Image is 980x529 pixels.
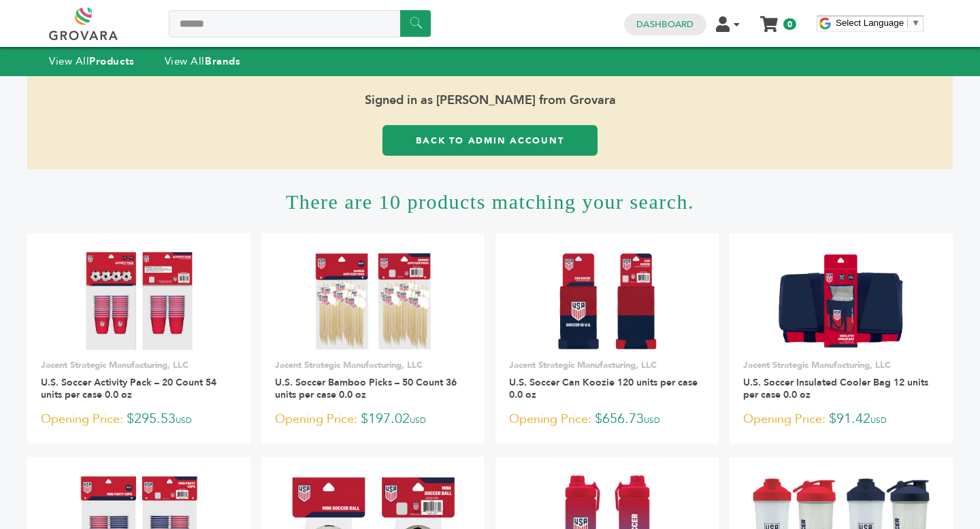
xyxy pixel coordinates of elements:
[509,409,705,430] p: $656.73
[165,54,241,68] a: View AllBrands
[836,18,920,28] a: Select Language​
[636,18,693,31] a: Dashboard
[509,410,591,428] span: Opening Price:
[777,252,906,349] img: U.S. Soccer Insulated Cooler Bag 12 units per case 0.0 oz
[27,76,953,125] span: Signed in as [PERSON_NAME] from Grovara
[275,359,471,371] p: Jacent Strategic Manufacturing, LLC
[41,410,123,428] span: Opening Price:
[49,54,135,68] a: View AllProducts
[743,409,939,430] p: $91.42
[275,409,471,430] p: $197.02
[557,252,656,349] img: U.S. Soccer Can Koozie 120 units per case 0.0 oz
[275,410,357,428] span: Opening Price:
[410,415,426,426] span: USD
[783,18,796,30] span: 0
[911,18,920,28] span: ▼
[41,359,237,371] p: Jacent Strategic Manufacturing, LLC
[275,376,457,401] a: U.S. Soccer Bamboo Picks – 50 Count 36 units per case 0.0 oz
[836,18,904,28] span: Select Language
[743,359,939,371] p: Jacent Strategic Manufacturing, LLC
[176,415,192,426] span: USD
[41,409,237,430] p: $295.53
[644,415,660,426] span: USD
[205,54,240,68] strong: Brands
[743,410,826,428] span: Opening Price:
[85,252,192,349] img: U.S. Soccer Activity Pack – 20 Count 54 units per case 0.0 oz
[762,12,777,27] a: My Cart
[743,376,928,401] a: U.S. Soccer Insulated Cooler Bag 12 units per case 0.0 oz
[41,376,216,401] a: U.S. Soccer Activity Pack – 20 Count 54 units per case 0.0 oz
[314,252,431,349] img: U.S. Soccer Bamboo Picks – 50 Count 36 units per case 0.0 oz
[27,169,953,233] h1: There are 10 products matching your search.
[870,415,887,426] span: USD
[509,359,705,371] p: Jacent Strategic Manufacturing, LLC
[169,10,431,37] input: Search a product or brand...
[382,125,598,156] a: Back to Admin Account
[89,54,134,68] strong: Products
[509,376,698,401] a: U.S. Soccer Can Koozie 120 units per case 0.0 oz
